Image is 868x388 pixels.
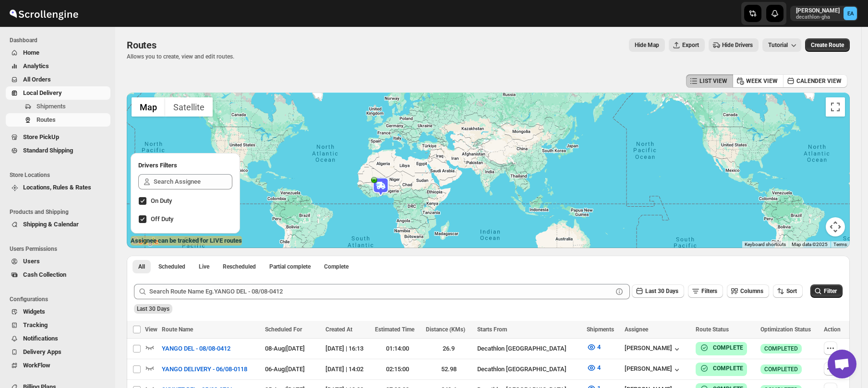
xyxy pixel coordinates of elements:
button: Toggle fullscreen view [826,97,845,117]
button: Columns [727,284,769,298]
span: LIST VIEW [699,77,727,85]
button: LIST VIEW [686,74,733,88]
span: Analytics [23,62,49,70]
span: Standard Shipping [23,147,73,154]
a: Terms [833,242,847,247]
span: Shipments [36,103,66,110]
span: Export [682,41,699,49]
span: Delivery Apps [23,348,61,355]
b: COMPLETE [713,344,743,351]
span: Last 30 Days [645,288,678,294]
span: Partial complete [269,263,311,270]
span: Filter [824,288,837,294]
input: Search Route Name Eg.YANGO DEL - 08/08-0412 [149,284,613,299]
div: 52.98 [426,364,471,374]
button: Analytics [6,59,110,73]
button: [PERSON_NAME] [625,344,682,354]
div: [DATE] | 14:02 [325,364,369,374]
button: [PERSON_NAME] [625,365,682,375]
button: Routes [6,113,110,127]
b: COMPLETE [713,365,743,372]
button: Shipping & Calendar [6,218,110,231]
a: Open this area in Google Maps (opens a new window) [129,235,161,248]
span: Map data ©2025 [792,242,828,247]
span: Configurations [10,295,110,303]
button: Cash Collection [6,268,110,282]
button: Home [6,46,110,59]
span: Tutorial [768,42,788,49]
span: YANGO DELIVERY - 06/08-0118 [162,364,247,374]
button: WEEK VIEW [733,74,784,88]
span: Cash Collection [23,271,66,278]
span: Emmanuel Adu-Mensah [844,7,857,20]
span: Store Locations [10,171,110,179]
text: EA [847,11,854,17]
span: Route Status [696,326,729,333]
h2: Drivers Filters [138,161,232,170]
span: Estimated Time [375,326,414,333]
p: Allows you to create, view and edit routes. [127,53,234,60]
button: Show street map [132,97,165,117]
button: WorkFlow [6,359,110,372]
span: Scheduled [158,263,185,270]
label: Assignee can be tracked for LIVE routes [131,236,242,246]
div: 02:15:00 [375,364,420,374]
img: Google [129,235,161,248]
span: Notifications [23,335,58,342]
span: Locations, Rules & Rates [23,184,91,191]
span: WorkFlow [23,362,50,369]
span: COMPLETED [764,345,798,353]
span: 4 [597,364,601,371]
span: View [145,326,157,333]
button: Show satellite imagery [165,97,213,117]
span: Home [23,49,39,56]
span: Starts From [477,326,507,333]
button: Shipments [6,100,110,113]
button: Create Route [805,38,850,52]
button: Filters [688,284,723,298]
span: 4 [597,343,601,351]
span: Filters [701,288,717,294]
button: Hide Drivers [709,38,759,52]
span: Distance (KMs) [426,326,465,333]
span: Action [824,326,841,333]
button: Sort [773,284,803,298]
button: CALENDER VIEW [783,74,847,88]
span: Local Delivery [23,89,62,96]
span: Store PickUp [23,133,59,141]
span: Complete [324,263,349,270]
span: Shipments [587,326,614,333]
button: Tutorial [762,38,801,52]
button: Export [669,38,705,52]
span: All [138,263,145,270]
span: Columns [740,288,763,294]
button: User menu [790,6,858,21]
span: All Orders [23,76,51,83]
span: Live [199,263,209,270]
button: Keyboard shortcuts [745,241,786,248]
button: Last 30 Days [632,284,684,298]
span: Users [23,258,40,265]
button: Map action label [629,38,665,52]
span: WEEK VIEW [746,77,778,85]
button: 4 [581,360,606,376]
span: Users Permissions [10,245,110,253]
span: Rescheduled [223,263,256,270]
button: Users [6,255,110,268]
span: Route Name [162,326,193,333]
p: [PERSON_NAME] [796,7,840,14]
button: Notifications [6,332,110,345]
button: 4 [581,340,606,355]
button: All Orders [6,73,110,86]
button: Delivery Apps [6,345,110,359]
button: YANGO DELIVERY - 06/08-0118 [156,362,253,377]
span: Routes [36,116,56,123]
div: Decathlon [GEOGRAPHIC_DATA] [477,364,581,374]
button: COMPLETE [699,364,743,373]
span: Scheduled For [265,326,302,333]
button: Filter [810,284,843,298]
span: Optimization Status [760,326,811,333]
span: On Duty [151,197,172,204]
